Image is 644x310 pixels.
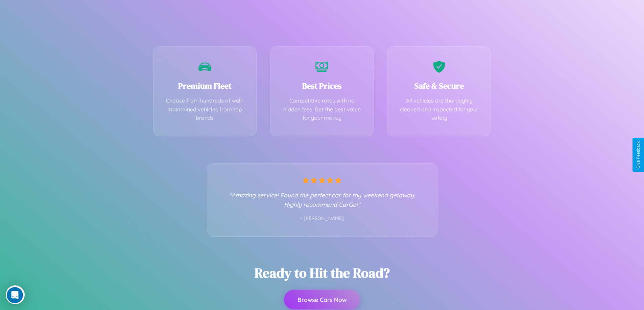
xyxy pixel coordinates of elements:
[164,80,246,91] h3: Premium Fleet
[281,80,363,91] h3: Best Prices
[221,190,424,209] p: "Amazing service! Found the perfect car for my weekend getaway. Highly recommend CarGo!"
[398,96,481,122] p: All vehicles are thoroughly cleaned and inspected for your safety
[221,214,424,223] p: - [PERSON_NAME]
[6,285,25,304] iframe: Intercom live chat discovery launcher
[281,96,363,122] p: Competitive rates with no hidden fees. Get the best value for your money
[398,80,481,91] h3: Safe & Secure
[7,287,23,303] iframe: Intercom live chat
[636,141,641,169] div: Give Feedback
[255,264,390,282] h2: Ready to Hit the Road?
[284,290,360,309] button: Browse Cars Now
[164,96,246,122] p: Choose from hundreds of well-maintained vehicles from top brands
